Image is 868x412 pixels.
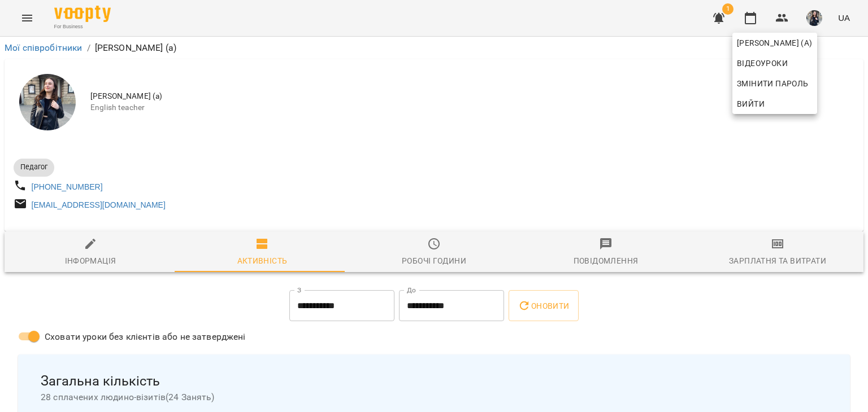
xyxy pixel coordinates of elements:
a: Змінити пароль [732,73,817,94]
button: Вийти [732,94,817,114]
span: Змінити пароль [737,77,813,90]
a: [PERSON_NAME] (а) [732,33,817,53]
span: Вийти [737,97,765,111]
span: Відеоуроки [737,56,788,70]
span: [PERSON_NAME] (а) [737,36,813,50]
a: Відеоуроки [732,53,792,73]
